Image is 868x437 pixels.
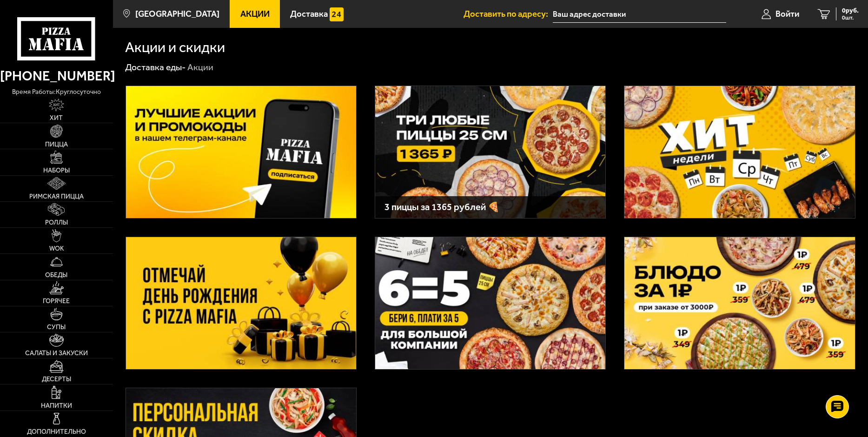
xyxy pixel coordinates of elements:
h1: Акции и скидки [125,40,225,54]
div: Акции [187,61,213,73]
span: Доставка [290,10,328,19]
img: 15daf4d41897b9f0e9f617042186c801.svg [330,7,343,21]
span: Салаты и закуски [25,350,88,357]
input: Ваш адрес доставки [553,6,726,23]
span: Дополнительно [27,429,86,435]
span: Роллы [45,219,68,226]
span: Акции [240,10,270,19]
span: Обеды [45,272,67,278]
span: 0 руб. [842,7,859,14]
span: Десерты [42,376,71,383]
h3: 3 пиццы за 1365 рублей 🍕 [384,202,596,212]
span: [GEOGRAPHIC_DATA] [135,10,219,19]
span: Войти [775,10,799,19]
span: Горячее [43,298,70,305]
span: Напитки [41,403,72,409]
a: Доставка еды- [125,62,186,73]
span: Супы [47,324,66,331]
span: Хит [50,115,63,121]
span: Доставить по адресу: [464,10,553,19]
span: Наборы [43,167,70,174]
span: 0 шт. [842,15,859,20]
span: WOK [49,245,64,252]
span: Пицца [45,141,68,148]
a: 3 пиццы за 1365 рублей 🍕 [375,86,606,218]
span: Римская пицца [29,193,84,200]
